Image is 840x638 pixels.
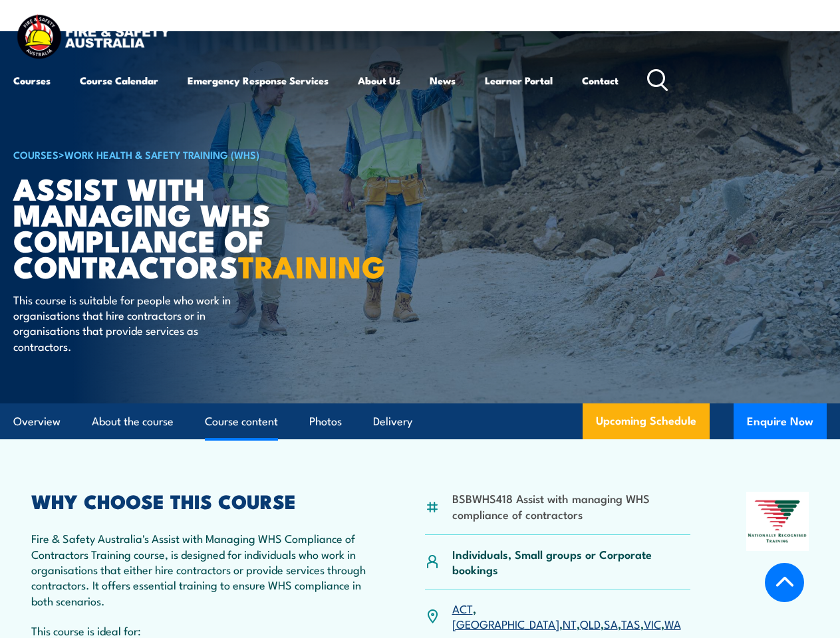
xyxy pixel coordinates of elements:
a: Work Health & Safety Training (WHS) [65,147,259,161]
li: BSBWHS418 Assist with managing WHS compliance of contractors [452,490,690,522]
a: [GEOGRAPHIC_DATA] [452,615,559,631]
a: News [430,64,456,96]
a: COURSES [13,147,59,161]
a: Delivery [373,404,412,439]
p: Individuals, Small groups or Corporate bookings [452,546,690,578]
strong: TRAINING [238,243,386,288]
a: Upcoming Schedule [583,403,710,439]
a: Course content [205,404,278,439]
a: Overview [13,404,61,439]
a: About the course [92,404,174,439]
a: Course Calendar [80,64,158,96]
a: Emergency Response Services [188,64,329,96]
a: ACT [452,600,473,616]
a: WA [664,615,681,631]
p: Fire & Safety Australia's Assist with Managing WHS Compliance of Contractors Training course, is ... [31,530,368,608]
button: Enquire Now [734,403,827,439]
h1: Assist with Managing WHS Compliance of Contractors [13,175,342,279]
a: TAS [621,615,640,631]
a: QLD [580,615,601,631]
p: , , , , , , , [452,601,690,632]
a: About Us [358,64,400,96]
h6: > [13,146,342,162]
a: NT [563,615,577,631]
a: SA [604,615,618,631]
a: VIC [644,615,661,631]
img: Nationally Recognised Training logo. [746,492,809,551]
a: Courses [13,64,51,96]
a: Learner Portal [485,64,553,96]
h2: WHY CHOOSE THIS COURSE [31,492,368,509]
a: Photos [309,404,342,439]
p: This course is ideal for: [31,623,368,638]
a: Contact [582,64,619,96]
p: This course is suitable for people who work in organisations that hire contractors or in organisa... [13,292,256,354]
